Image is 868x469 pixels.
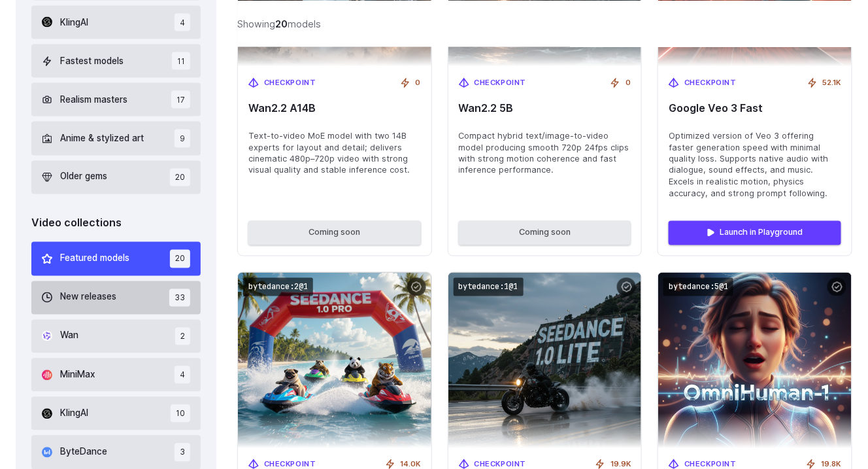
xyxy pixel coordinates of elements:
[459,221,631,245] button: Coming soon
[31,122,201,155] button: Anime & stylized art 9
[170,169,190,186] span: 20
[60,170,107,184] span: Older gems
[264,77,316,89] span: Checkpoint
[175,366,190,384] span: 4
[459,130,631,177] span: Compact hybrid text/image-to-video model producing smooth 720p 24fps clips with strong motion coh...
[60,16,88,30] span: KlingAI
[248,130,421,177] span: Text-to-video MoE model with two 14B experts for layout and detail; delivers cinematic 480p–720p ...
[60,93,127,107] span: Realism masters
[454,278,524,297] code: bytedance:1@1
[669,130,841,200] span: Optimized version of Veo 3 offering faster generation speed with minimal quality loss. Supports n...
[31,397,201,430] button: KlingAI 10
[31,281,201,315] button: New releases 33
[626,77,631,89] span: 0
[663,278,733,297] code: bytedance:5@1
[31,6,201,39] button: KlingAI 4
[60,445,107,460] span: ByteDance
[31,83,201,116] button: Realism masters 17
[169,289,190,307] span: 33
[459,102,631,114] span: Wan2.2 5B
[669,102,841,114] span: Google Veo 3 Fast
[170,250,190,268] span: 20
[248,102,421,114] span: Wan2.2 A14B
[175,328,190,345] span: 2
[669,221,841,245] a: Launch in Playground
[658,273,852,449] img: OmniHuman-1
[60,368,95,383] span: MiniMax
[60,290,116,305] span: New releases
[238,273,431,449] img: Seedance 1.0 Pro
[448,273,642,449] img: Seedance 1.0 Lite
[31,436,201,469] button: ByteDance 3
[243,278,313,297] code: bytedance:2@1
[31,242,201,275] button: Featured models 20
[60,407,88,421] span: KlingAI
[248,221,421,245] button: Coming soon
[60,329,78,343] span: Wan
[175,130,190,147] span: 9
[31,215,201,232] div: Video collections
[823,77,841,89] span: 52.1K
[60,54,124,69] span: Fastest models
[171,91,190,109] span: 17
[475,77,527,89] span: Checkpoint
[172,52,190,70] span: 11
[60,252,129,266] span: Featured models
[171,405,190,423] span: 10
[237,16,321,31] div: Showing models
[31,44,201,78] button: Fastest models 11
[175,14,190,31] span: 4
[31,320,201,353] button: Wan 2
[416,77,421,89] span: 0
[275,18,288,29] strong: 20
[31,161,201,194] button: Older gems 20
[60,131,144,146] span: Anime & stylized art
[684,77,737,89] span: Checkpoint
[175,443,190,461] span: 3
[31,358,201,392] button: MiniMax 4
